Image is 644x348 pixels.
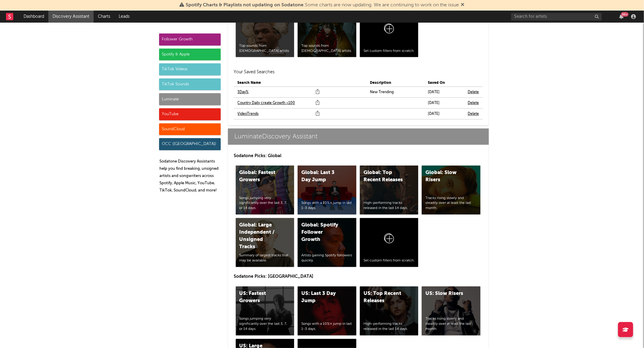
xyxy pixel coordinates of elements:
a: Leads [114,11,134,23]
a: Dashboard [19,11,48,23]
div: Spotify & Apple [159,49,221,61]
a: [GEOGRAPHIC_DATA]Top sounds from [DEMOGRAPHIC_DATA] artists [298,8,356,57]
td: Delete [464,98,483,109]
a: Set custom filters from scratch. [360,218,418,267]
p: Sodatone Discovery Assistants help you find breaking, unsigned artists and songwriters across Spo... [160,158,221,194]
td: New Trending [367,87,425,98]
a: Global: Last 3 Day JumpSongs with a 10%+ jump in last 1-3 days. [298,166,356,214]
div: Set custom filters from scratch. [364,258,415,263]
h2: Your Saved Searches [234,68,483,76]
a: Global: Large Independent / Unsigned TracksSummary of largest tracks that may be available. [236,218,294,267]
th: Description [367,79,425,87]
div: Tracks rising slowly and steadily over at least the last month. [425,196,477,211]
a: Global: Slow RisersTracks rising slowly and steadily over at least the last month. [422,166,480,214]
a: Country Daily create Growth >100 [238,100,295,107]
div: Top sounds from [DEMOGRAPHIC_DATA] artists [301,43,353,54]
a: Charts [94,11,114,23]
div: SoundCloud [159,123,221,135]
th: Saved On [425,79,464,87]
div: Global: Spotify Follower Growth [301,222,342,243]
div: Artists gaining Spotify followers quickly. [301,253,353,263]
a: Discovery Assistant [48,11,94,23]
td: [DATE] [425,109,464,119]
td: Delete [464,87,483,98]
div: Global: Fastest Growers [239,169,280,184]
div: Set custom filters from scratch. [364,49,415,54]
div: US: Last 3 Day Jump [301,290,342,305]
a: Global: Top Recent ReleasesHigh-performing tracks released in the last 14 days. [360,166,418,214]
span: Dismiss [461,3,465,8]
a: 3Day% [238,89,249,96]
a: US: Slow RisersTracks rising slowly and steadily over at least the last month. [422,286,480,335]
div: TikTok Videos [159,63,221,75]
p: Sodatone Picks: Global [234,152,483,160]
button: 99+ [619,14,623,19]
div: US: Slow Risers [425,290,466,297]
p: Sodatone Picks: [GEOGRAPHIC_DATA] [234,273,483,280]
div: Top sounds from [DEMOGRAPHIC_DATA] artists [239,43,291,54]
div: US: Fastest Growers [239,290,280,305]
div: Songs with a 10%+ jump in last 1-3 days. [301,321,353,332]
a: Global: Fastest GrowersSongs jumping very significantly over the last 3, 7, or 14 days. [236,166,294,214]
input: Search for artists [511,13,602,21]
td: Delete [464,109,483,119]
div: US: Top Recent Releases [364,290,405,305]
a: US: Fastest GrowersSongs jumping very significantly over the last 3, 7, or 14 days. [236,286,294,335]
a: Global: Spotify Follower GrowthArtists gaining Spotify followers quickly. [298,218,356,267]
div: TikTok Sounds [159,78,221,90]
div: YouTube [159,108,221,120]
td: [DATE] [425,98,464,109]
a: [GEOGRAPHIC_DATA]Top sounds from [DEMOGRAPHIC_DATA] artists [236,8,294,57]
div: Luminate [159,93,221,105]
span: : Some charts are now updating. We are continuing to work on the issue [186,3,459,8]
div: Tracks rising slowly and steadily over at least the last month. [425,316,477,331]
div: Summary of largest tracks that may be available. [239,253,291,263]
div: High-performing tracks released in the last 14 days. [364,201,415,211]
a: Set custom filters from scratch. [360,8,418,57]
a: LuminateDiscovery Assistant [228,128,489,145]
div: 99 + [621,12,629,17]
span: Spotify Charts & Playlists not updating on Sodatone [186,3,304,8]
div: Global: Slow Risers [425,169,466,184]
div: Follower Growth [159,33,221,46]
div: Global: Large Independent / Unsigned Tracks [239,222,280,251]
a: US: Last 3 Day JumpSongs with a 10%+ jump in last 1-3 days. [298,286,356,335]
a: US: Top Recent ReleasesHigh-performing tracks released in the last 14 days. [360,286,418,335]
div: Songs with a 10%+ jump in last 1-3 days. [301,201,353,211]
div: Songs jumping very significantly over the last 3, 7, or 14 days. [239,316,291,331]
div: Global: Top Recent Releases [364,169,405,184]
th: Search Name [234,79,367,87]
a: VideoTrends [238,110,259,118]
div: OCC ([GEOGRAPHIC_DATA]) [159,138,221,150]
div: Songs jumping very significantly over the last 3, 7, or 14 days. [239,196,291,211]
td: [DATE] [425,87,464,98]
div: Global: Last 3 Day Jump [301,169,342,184]
div: High-performing tracks released in the last 14 days. [364,321,415,332]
